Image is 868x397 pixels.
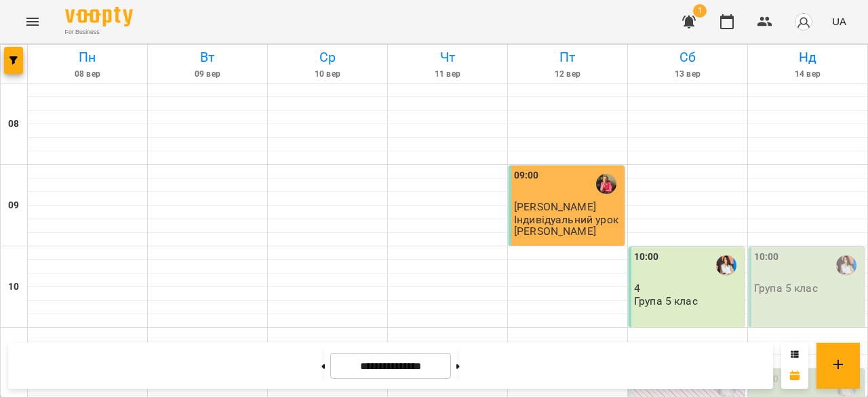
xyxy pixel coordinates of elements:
h6: Пт [510,47,625,68]
h6: Вт [150,47,265,68]
h6: 12 вер [510,68,625,81]
span: [PERSON_NAME] [514,200,596,213]
h6: 08 вер [30,68,145,81]
p: 4 [634,282,742,294]
button: Menu [16,5,49,38]
p: Індивідуальний урок [PERSON_NAME] [514,214,622,238]
img: Вольська Світлана Павлівна [596,174,616,194]
h6: 08 [8,117,19,132]
p: Група 5 клас [754,282,818,294]
h6: 11 вер [390,68,505,81]
h6: Ср [270,47,385,68]
label: 10:00 [634,250,659,265]
h6: 09 вер [150,68,265,81]
img: Voopty Logo [65,7,133,26]
h6: 14 вер [750,68,865,81]
h6: Чт [390,47,505,68]
label: 10:00 [754,250,779,265]
h6: 10 [8,280,19,295]
span: 1 [693,4,707,18]
p: Група 5 клас [634,295,698,307]
img: Ольга Олександрівна Об'єдкова [716,255,736,276]
button: UA [827,9,852,34]
h6: 13 вер [630,68,745,81]
img: Ольга Олександрівна Об'єдкова [836,255,856,276]
h6: Сб [630,47,745,68]
h6: 09 [8,198,19,213]
label: 09:00 [514,168,539,183]
span: For Business [65,28,133,37]
h6: Пн [30,47,145,68]
h6: Нд [750,47,865,68]
span: UA [832,14,846,29]
h6: 10 вер [270,68,385,81]
img: avatar_s.png [794,12,813,31]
